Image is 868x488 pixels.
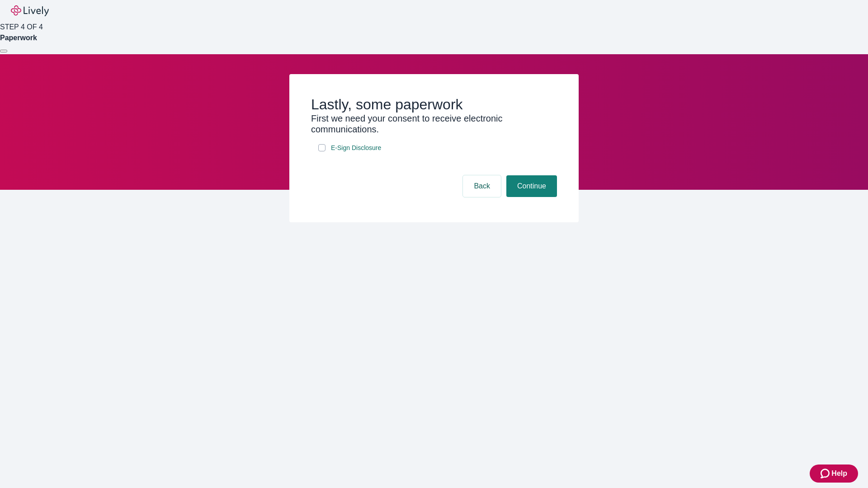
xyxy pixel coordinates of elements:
span: E-Sign Disclosure [331,143,381,153]
button: Continue [506,175,557,197]
h3: First we need your consent to receive electronic communications. [311,113,557,135]
a: e-sign disclosure document [329,142,383,154]
h2: Lastly, some paperwork [311,96,557,113]
button: Back [463,175,501,197]
svg: Zendesk support icon [821,468,831,479]
img: Lively [11,5,49,16]
button: Zendesk support iconHelp [810,465,858,483]
span: Help [831,468,847,479]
